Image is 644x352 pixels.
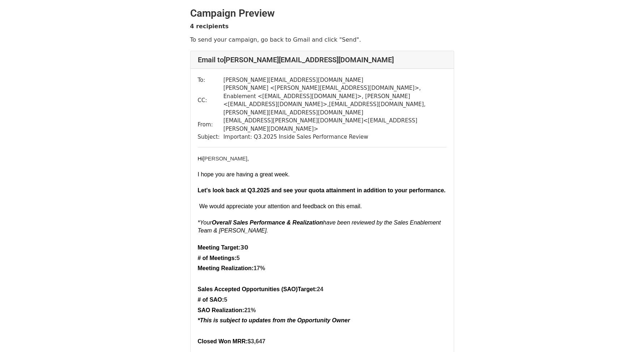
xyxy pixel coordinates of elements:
span: Overall Sales Performance & Realization [212,219,323,226]
h2: Campaign Preview [190,7,454,20]
strong: 4 recipients [190,23,229,30]
td: [EMAIL_ADDRESS][PERSON_NAME][DOMAIN_NAME] < [EMAIL_ADDRESS][PERSON_NAME][DOMAIN_NAME] > [223,117,447,133]
span: We would appreciate your attention and feedback on this email. [199,203,362,209]
span: Hi [198,155,203,162]
span: and see your quota attainment in addition to your performance. [271,187,445,193]
font: 24 [198,286,324,292]
span: *Your [198,219,212,226]
span: Meeting Realization: [198,265,254,271]
span: have been reviewed by the Sales Enablement Team & [PERSON_NAME]. [198,219,441,234]
td: From: [198,117,223,133]
td: Subject: [198,133,223,141]
td: CC: [198,84,223,117]
font: [PERSON_NAME] [198,155,249,162]
span: Target: [298,286,317,292]
font: $3,647 [198,338,265,344]
h4: Email to [PERSON_NAME][EMAIL_ADDRESS][DOMAIN_NAME] [198,55,447,64]
font: 5 [198,297,227,303]
b: 30 [240,244,248,251]
td: [PERSON_NAME][EMAIL_ADDRESS][DOMAIN_NAME] [223,76,447,84]
p: To send your campaign, go back to Gmail and click "Send". [190,36,454,43]
span: # of SAO: [198,297,224,303]
font: I hope you are having a great week. [198,171,290,177]
span: Let's look back at Q3.2025 [198,187,270,193]
span: *This is subject to updates from the Opportunity Owner [198,317,350,323]
span: SAO Realization: [198,307,244,313]
td: [PERSON_NAME] < [PERSON_NAME][EMAIL_ADDRESS][DOMAIN_NAME] >, Enablement < [EMAIL_ADDRESS][DOMAIN_... [223,84,447,117]
span: Closed Won MRR: [198,338,248,344]
font: 17% [198,265,265,271]
td: To: [198,76,223,84]
font: 5 [198,255,240,261]
span: Sales Accepted Opportunities (SAO) [198,286,298,292]
font: 21% [198,307,256,313]
span: , [247,155,249,162]
span: # of Meetings: [198,255,237,261]
b: Meeting Target: [198,244,240,251]
td: Important: Q3.2025 Inside Sales Performance Review [223,133,447,141]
